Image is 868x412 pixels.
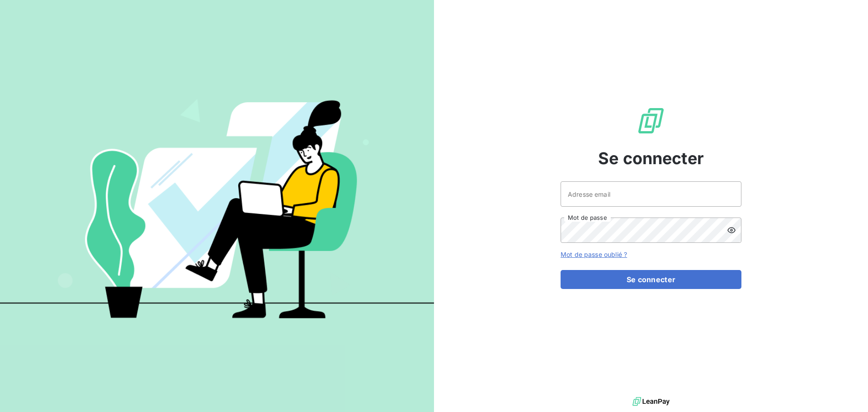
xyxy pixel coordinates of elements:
a: Mot de passe oublié ? [561,251,627,258]
img: Logo LeanPay [637,106,665,135]
button: Se connecter [561,270,741,289]
input: placeholder [561,181,741,207]
img: logo [632,395,670,408]
span: Se connecter [598,146,704,170]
